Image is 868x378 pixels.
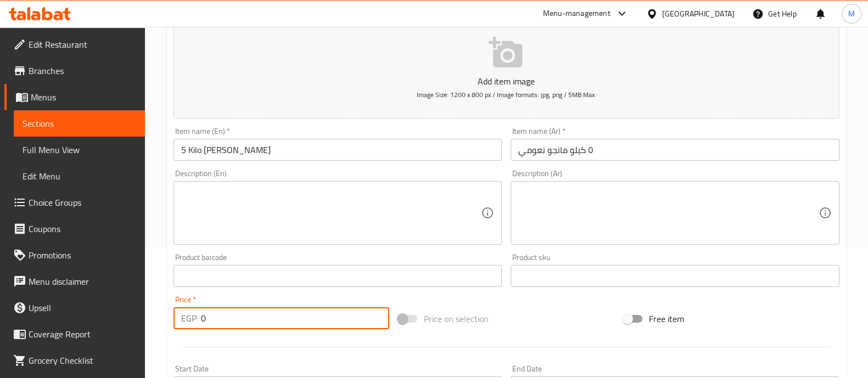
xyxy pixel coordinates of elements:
a: Full Menu View [14,137,145,163]
span: Edit Menu [23,170,136,183]
a: Coupons [4,216,145,242]
span: Price on selection [424,312,489,325]
span: Image Size: 1200 x 800 px / Image formats: jpg, png / 5MB Max. [417,88,596,101]
span: M [848,8,855,20]
span: Edit Restaurant [29,38,136,51]
span: Free item [649,312,684,325]
span: Coupons [29,222,136,235]
a: Edit Restaurant [4,31,145,58]
p: Add item image [191,75,822,88]
a: Grocery Checklist [4,347,145,374]
span: Upsell [29,301,136,314]
a: Upsell [4,295,145,321]
span: Full Menu View [23,143,136,156]
span: Branches [29,64,136,77]
a: Choice Groups [4,189,145,216]
span: Coverage Report [29,328,136,341]
button: Add item imageImage Size: 1200 x 800 px / Image formats: jpg, png / 5MB Max. [173,18,839,119]
input: Enter name Ar [511,139,839,161]
span: Menus [31,91,136,104]
span: Menu disclaimer [29,275,136,288]
span: Sections [23,117,136,130]
input: Please enter product sku [511,265,839,287]
a: Promotions [4,242,145,268]
a: Coverage Report [4,321,145,347]
span: Promotions [29,249,136,262]
p: EGP [181,312,197,325]
input: Enter name En [173,139,502,161]
div: Menu-management [543,7,611,20]
div: [GEOGRAPHIC_DATA] [662,8,735,20]
span: Choice Groups [29,196,136,209]
span: Grocery Checklist [29,354,136,367]
a: Menus [4,84,145,110]
a: Edit Menu [14,163,145,189]
a: Sections [14,110,145,137]
a: Branches [4,58,145,84]
input: Please enter product barcode [173,265,502,287]
input: Please enter price [201,307,390,329]
a: Menu disclaimer [4,268,145,295]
